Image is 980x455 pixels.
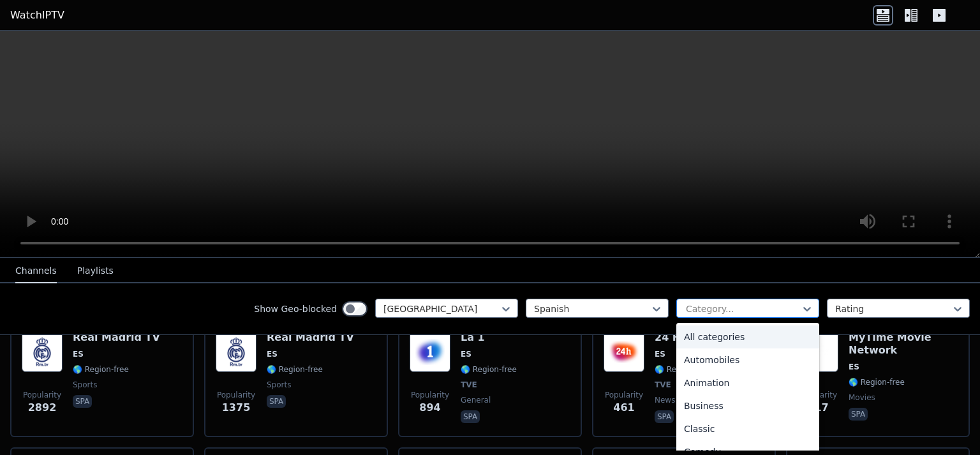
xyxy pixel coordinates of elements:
[655,349,665,359] span: ES
[22,331,63,372] img: Real Madrid TV
[655,410,674,423] p: spa
[267,364,323,375] span: 🌎 Region-free
[28,400,57,415] span: 2892
[419,400,440,415] span: 894
[849,392,875,403] span: movies
[849,362,859,372] span: ES
[461,410,480,423] p: spa
[676,417,819,440] div: Classic
[605,390,643,400] span: Popularity
[676,394,819,417] div: Business
[267,395,286,408] p: spa
[10,8,64,23] a: WatchIPTV
[77,259,114,283] button: Playlists
[222,400,251,415] span: 1375
[613,400,634,415] span: 461
[461,395,491,405] span: general
[676,371,819,394] div: Animation
[410,331,450,372] img: La 1
[15,259,57,283] button: Channels
[267,349,278,359] span: ES
[655,331,711,344] h6: 24 Horas
[254,302,337,315] label: Show Geo-blocked
[73,331,160,344] h6: Real Madrid TV
[676,325,819,348] div: All categories
[73,364,129,375] span: 🌎 Region-free
[676,348,819,371] div: Automobiles
[461,331,517,344] h6: La 1
[73,380,97,390] span: sports
[461,380,477,390] span: TVE
[849,331,958,357] h6: MyTime Movie Network
[655,395,675,405] span: news
[411,390,449,400] span: Popularity
[849,377,905,387] span: 🌎 Region-free
[216,331,256,372] img: Real Madrid TV
[217,390,255,400] span: Popularity
[461,349,471,359] span: ES
[73,395,92,408] p: spa
[655,380,671,390] span: TVE
[23,390,61,400] span: Popularity
[267,331,354,344] h6: Real Madrid TV
[849,408,868,421] p: spa
[461,364,517,375] span: 🌎 Region-free
[655,364,711,375] span: 🌎 Region-free
[73,349,84,359] span: ES
[604,331,644,372] img: 24 Horas
[267,380,291,390] span: sports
